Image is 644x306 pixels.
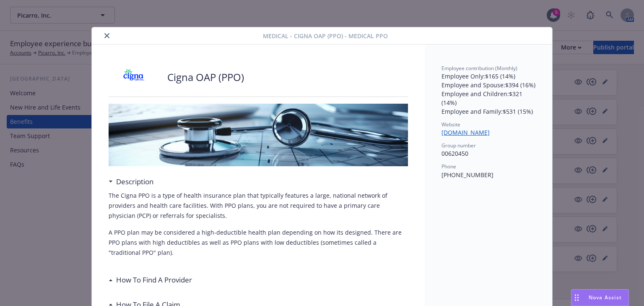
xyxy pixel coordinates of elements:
[441,81,535,89] p: Employee and Spouse : $394 (16%)
[102,31,112,41] button: close
[441,163,456,170] span: Phone
[441,107,535,116] p: Employee and Family : $531 (15%)
[589,294,622,301] span: Nova Assist
[116,275,192,285] h3: How To Find A Provider
[109,176,153,187] div: Description
[116,176,153,187] h3: Description
[441,121,460,128] span: Website
[441,149,535,158] p: 00620450
[109,191,408,221] p: The Cigna PPO is a type of health insurance plan that typically features a large, national networ...
[441,128,496,136] a: [DOMAIN_NAME]
[441,72,535,81] p: Employee Only : $165 (14%)
[167,70,244,84] p: Cigna OAP (PPO)
[441,89,535,107] p: Employee and Children : $321 (14%)
[571,289,629,306] button: Nova Assist
[109,65,159,90] img: CIGNA
[441,142,476,149] span: Group number
[441,65,517,72] span: Employee contribution (Monthly)
[571,290,582,306] div: Drag to move
[263,31,388,40] span: Medical - Cigna OAP (PPO) - Medical PPO
[109,104,408,166] img: banner
[109,228,408,258] p: A PPO plan may be considered a high-deductible health plan depending on how its designed. There a...
[109,275,192,285] div: How To Find A Provider
[441,170,535,179] p: [PHONE_NUMBER]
